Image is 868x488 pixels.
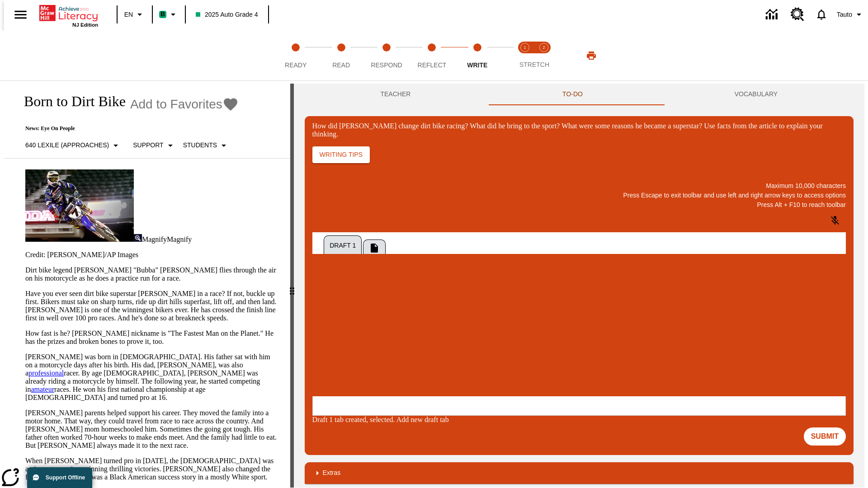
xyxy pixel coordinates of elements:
[4,84,290,483] div: reading
[312,232,846,416] div: Draft 1
[323,232,820,256] div: Tab Group
[183,141,217,150] p: Students
[312,191,846,200] p: Press Escape to exit toolbar and use left and right arrow keys to access options
[53,465,80,473] a: sensation
[25,251,279,259] p: Credit: [PERSON_NAME]/AP Images
[133,141,163,150] p: Support
[519,61,549,68] span: STRETCH
[25,290,279,322] p: Have you ever seen dirt bike superstar [PERSON_NAME] in a race? If not, buckle up first. Bikers m...
[46,474,85,481] span: Support Offline
[25,141,109,150] p: 640 Lexile (Approaches)
[25,329,279,346] p: How fast is he? [PERSON_NAME] nickname is "The Fastest Man on the Planet." He has the prizes and ...
[305,84,487,105] button: Teacher
[760,2,785,27] a: Data Center
[142,235,167,243] span: Magnify
[467,61,487,69] span: Write
[363,239,386,256] button: Add New Draft
[323,468,341,478] p: Extras
[14,125,239,132] p: News: Eye On People
[451,31,504,80] button: Write step 5 of 5
[315,31,367,80] button: Read step 2 of 5
[167,235,192,243] span: Magnify
[312,122,846,138] div: How did [PERSON_NAME] change dirt bike racing? What did he bring to the sport? What were some rea...
[804,427,846,446] button: Submit
[179,137,233,154] button: Select Student
[130,97,222,112] span: Add to Favorites
[312,146,370,163] button: Writing Tips
[39,3,98,28] div: Home
[371,61,402,69] span: Respond
[406,31,458,80] button: Reflect step 4 of 5
[531,31,557,80] button: Stretch Respond step 2 of 2
[785,2,810,27] a: Resource Center, Will open in new tab
[542,45,545,50] text: 2
[486,84,659,105] button: TO-DO
[312,181,846,191] p: Maximum 10,000 characters
[25,409,279,450] p: [PERSON_NAME] parents helped support his career. They moved the family into a motor home. That wa...
[14,93,126,110] h1: Born to Dirt Bike
[824,210,846,231] button: Click to activate and allow voice recognition
[27,467,92,488] button: Support Offline
[305,462,854,484] div: Extras
[324,235,362,256] button: Draft 1
[25,353,279,402] p: [PERSON_NAME] was born in [DEMOGRAPHIC_DATA]. His father sat with him on a motorcycle days after ...
[130,96,239,112] button: Add to Favorites - Born to Dirt Bike
[290,84,294,488] div: Press Enter or Spacebar and then press right and left arrow keys to move the slider
[124,10,133,19] span: EN
[524,45,526,50] text: 1
[837,10,852,19] span: Tauto
[512,31,538,80] button: Stretch Read step 1 of 2
[7,1,34,28] button: Open side menu
[4,7,132,23] p: One change [PERSON_NAME] brought to dirt bike racing was…
[312,200,846,210] p: Press Alt + F10 to reach toolbar
[810,3,833,26] a: Notifications
[31,385,54,393] a: amateur
[332,61,350,69] span: Read
[72,22,98,28] span: NJ Edition
[312,416,846,424] div: Draft 1 tab created, selected. Add new draft tab
[294,84,864,488] div: activity
[134,234,142,242] img: Magnify
[659,84,854,105] button: VOCABULARY
[25,266,279,282] p: Dirt bike legend [PERSON_NAME] "Bubba" [PERSON_NAME] flies through the air on his motorcycle as h...
[28,369,64,377] a: professional
[577,47,606,64] button: Print
[156,6,182,23] button: Boost Class color is mint green. Change class color
[25,169,134,242] img: Motocross racer James Stewart flies through the air on his dirt bike.
[196,10,258,19] span: 2025 Auto Grade 4
[360,31,413,80] button: Respond step 3 of 5
[22,137,125,154] button: Select Lexile, 640 Lexile (Approaches)
[4,7,132,23] body: How did Stewart change dirt bike racing? What did he bring to the sport? What were some reasons h...
[833,6,868,23] button: Profile/Settings
[120,6,149,23] button: Language: EN, Select a language
[269,31,322,80] button: Ready step 1 of 5
[160,9,165,20] span: B
[25,457,279,481] p: When [PERSON_NAME] turned pro in [DATE], the [DEMOGRAPHIC_DATA] was an instant , winning thrillin...
[305,84,854,105] div: Instructional Panel Tabs
[285,61,307,69] span: Ready
[129,137,179,154] button: Scaffolds, Support
[418,61,447,69] span: Reflect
